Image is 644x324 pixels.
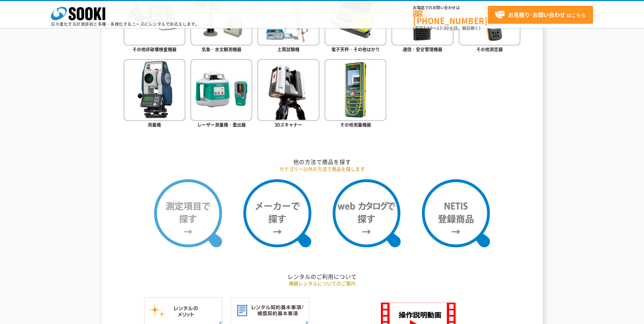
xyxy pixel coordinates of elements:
[423,25,433,31] span: 8:50
[340,121,371,128] span: その他測量機器
[124,165,521,173] p: カテゴリー以外の方法で商品を探します
[124,59,185,129] a: 測量機
[148,121,161,128] span: 測量機
[124,158,521,165] h2: 他の方法で商品を探す
[508,11,565,19] strong: お見積り･お問い合わせ
[257,59,319,129] a: 3Dスキャナー
[190,59,252,121] img: レーザー測量機・墨出器
[413,6,488,10] span: お電話でのお問い合わせは
[413,25,480,31] span: (平日 ～ 土日、祝日除く)
[325,59,386,129] a: その他測量機器
[190,59,252,129] a: レーザー測量機・墨出器
[202,46,241,52] span: 気象・水文観測機器
[331,46,380,52] span: 電子天秤・その他はかり
[154,179,222,247] img: 測定項目で探す
[422,179,490,247] img: NETIS登録商品
[124,280,521,287] p: 機器レンタルについてのご案内
[132,46,177,52] span: その他非破壊検査機器
[476,46,503,52] span: その他測定器
[277,46,299,52] span: 土質試験機
[124,273,521,280] h2: レンタルのご利用について
[197,121,246,128] span: レーザー測量機・墨出器
[124,59,185,121] img: 測量機
[413,11,488,24] a: [PHONE_NUMBER]
[403,46,442,52] span: 通信・安全管理機器
[488,6,593,24] a: お見積り･お問い合わせはこちら
[333,179,401,247] img: webカタログで探す
[437,25,449,31] span: 17:30
[495,10,586,20] span: はこちら
[325,59,386,121] img: その他測量機器
[275,121,302,128] span: 3Dスキャナー
[243,179,311,247] img: メーカーで探す
[51,22,200,26] p: 日々進化する計測技術と多種・多様化するニーズにレンタルでお応えします。
[257,59,319,121] img: 3Dスキャナー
